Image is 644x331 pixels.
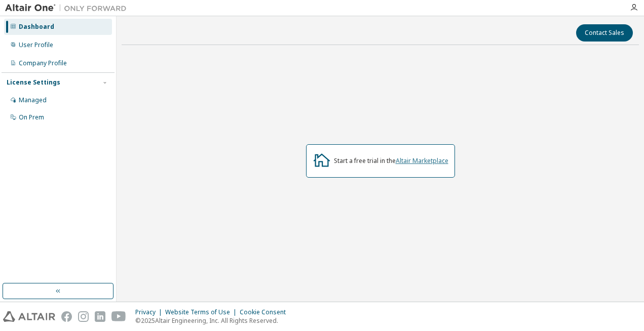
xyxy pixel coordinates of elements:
[7,78,60,87] div: License Settings
[19,59,67,67] div: Company Profile
[576,24,633,42] button: Contact Sales
[334,157,448,165] div: Start a free trial in the
[19,96,47,104] div: Managed
[111,311,126,322] img: youtube.svg
[19,113,44,121] div: On Prem
[19,23,54,31] div: Dashboard
[135,316,292,325] p: © 2025 Altair Engineering, Inc. All Rights Reserved.
[165,308,240,316] div: Website Terms of Use
[240,308,292,316] div: Cookie Consent
[3,311,55,322] img: altair_logo.svg
[78,311,89,322] img: instagram.svg
[19,41,53,49] div: User Profile
[396,156,448,165] a: Altair Marketplace
[95,311,105,322] img: linkedin.svg
[5,3,132,13] img: Altair One
[135,308,165,316] div: Privacy
[61,311,72,322] img: facebook.svg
